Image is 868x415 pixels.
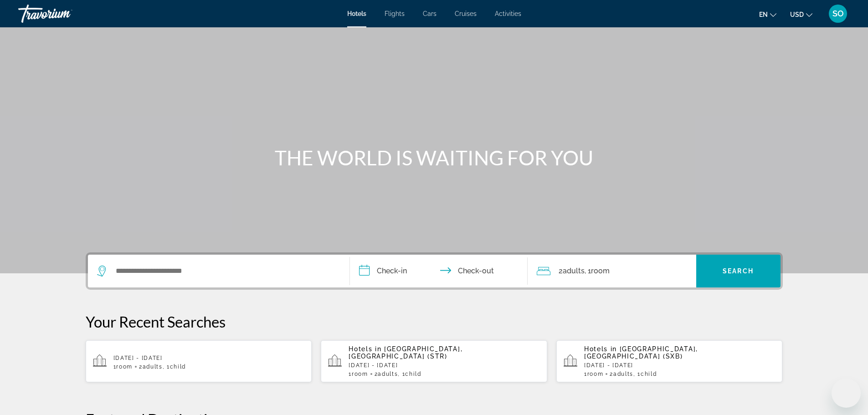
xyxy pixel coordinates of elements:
[633,371,657,377] span: , 1
[832,379,861,408] iframe: Bouton de lancement de la fenêtre de messagerie
[18,2,109,26] a: Travorium
[584,371,603,377] span: 1
[86,313,783,331] p: Your Recent Searches
[585,265,610,277] span: , 1
[584,362,776,369] p: [DATE] - [DATE]
[528,255,696,287] button: Travelers: 2 adults, 0 children
[88,255,781,287] div: Search widget
[398,371,421,377] span: , 1
[584,345,698,360] span: [GEOGRAPHIC_DATA], [GEOGRAPHIC_DATA] (SXB)
[263,146,605,169] h1: THE WORLD IS WAITING FOR YOU
[349,345,462,360] span: [GEOGRAPHIC_DATA], [GEOGRAPHIC_DATA] (STR)
[759,11,768,18] span: en
[759,8,776,21] button: Change language
[587,371,604,377] span: Room
[613,371,633,377] span: Adults
[723,267,754,275] span: Search
[349,362,540,369] p: [DATE] - [DATE]
[495,10,521,17] a: Activities
[556,340,783,383] button: Hotels in [GEOGRAPHIC_DATA], [GEOGRAPHIC_DATA] (SXB)[DATE] - [DATE]1Room2Adults, 1Child
[86,340,312,383] button: [DATE] - [DATE]1Room2Adults, 1Child
[405,371,421,377] span: Child
[790,11,804,18] span: USD
[832,9,844,18] span: SO
[378,371,398,377] span: Adults
[170,364,186,370] span: Child
[584,345,617,353] span: Hotels in
[455,10,477,17] a: Cruises
[352,371,368,377] span: Room
[826,4,850,23] button: User Menu
[591,266,610,275] span: Room
[116,364,133,370] span: Room
[139,364,163,370] span: 2
[375,371,398,377] span: 2
[610,371,633,377] span: 2
[385,10,405,17] a: Flights
[696,255,781,287] button: Search
[321,340,547,383] button: Hotels in [GEOGRAPHIC_DATA], [GEOGRAPHIC_DATA] (STR)[DATE] - [DATE]1Room2Adults, 1Child
[113,355,305,361] p: [DATE] - [DATE]
[113,364,133,370] span: 1
[423,10,437,17] a: Cars
[790,8,812,21] button: Change currency
[143,364,163,370] span: Adults
[347,10,366,17] a: Hotels
[559,265,585,277] span: 2
[349,371,368,377] span: 1
[163,364,186,370] span: , 1
[641,371,657,377] span: Child
[563,266,585,275] span: Adults
[349,345,381,353] span: Hotels in
[350,255,528,287] button: Check in and out dates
